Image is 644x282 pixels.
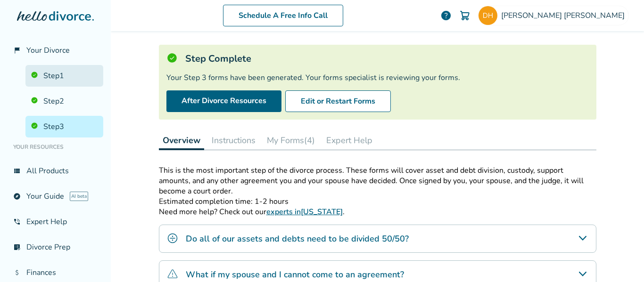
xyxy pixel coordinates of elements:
a: Step3 [25,116,103,137]
span: view_list [13,167,21,175]
a: help [440,10,452,21]
button: Expert Help [322,131,376,150]
img: Cart [459,10,471,21]
span: list_alt_check [13,243,21,251]
p: Need more help? Check out our . [159,207,596,217]
span: attach_money [13,269,21,276]
button: Edit or Restart Forms [285,90,391,112]
img: What if my spouse and I cannot come to an agreement? [167,268,178,280]
span: explore [13,193,21,200]
span: flag_2 [13,47,21,54]
h4: What if my spouse and I cannot come to an agreement? [186,268,404,281]
a: phone_in_talkExpert Help [8,211,103,233]
iframe: Chat Widget [597,237,644,282]
span: Your Divorce [26,45,70,56]
div: Your Step 3 forms have been generated. Your forms specialist is reviewing your forms. [166,73,589,83]
a: Schedule A Free Info Call [223,5,343,26]
button: Instructions [208,131,259,150]
a: experts in[US_STATE] [266,207,343,217]
a: view_listAll Products [8,160,103,182]
h4: Do all of our assets and debts need to be divided 50/50? [186,233,409,245]
div: Do all of our assets and debts need to be divided 50/50? [159,225,596,253]
span: AI beta [70,192,88,201]
a: After Divorce Resources [166,90,281,112]
a: Step1 [25,65,103,87]
a: exploreYour GuideAI beta [8,185,103,207]
p: This is the most important step of the divorce process. These forms will cover asset and debt div... [159,165,596,196]
img: Do all of our assets and debts need to be divided 50/50? [167,233,178,244]
span: phone_in_talk [13,218,21,226]
button: My Forms(4) [263,131,319,150]
li: Your Resources [8,137,103,156]
img: danettelamonica@gmail.com [479,6,497,25]
p: Estimated completion time: 1-2 hours [159,196,596,207]
button: Overview [159,131,204,150]
a: list_alt_checkDivorce Prep [8,236,103,258]
span: [PERSON_NAME] [PERSON_NAME] [501,10,628,21]
h5: Step Complete [185,52,251,65]
a: flag_2Your Divorce [8,40,103,61]
a: Step2 [25,90,103,112]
